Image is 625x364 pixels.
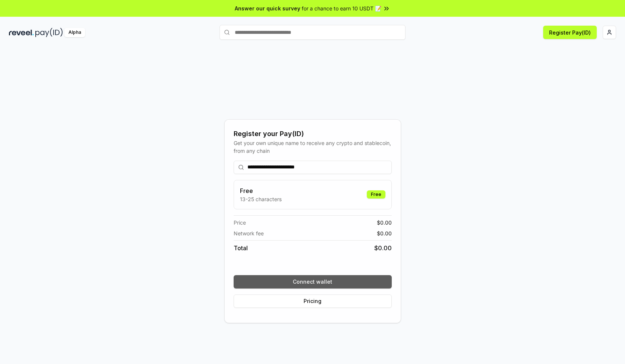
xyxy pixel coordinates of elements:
div: Get your own unique name to receive any crypto and stablecoin, from any chain [234,139,392,155]
div: Register your Pay(ID) [234,129,392,139]
div: Free [367,190,385,199]
p: 13-25 characters [240,195,282,203]
span: $ 0.00 [374,244,392,252]
button: Pricing [234,294,392,308]
span: Answer our quick survey [235,4,300,12]
div: Alpha [64,28,85,37]
span: for a chance to earn 10 USDT 📝 [302,4,381,12]
h3: Free [240,186,282,195]
img: pay_id [35,28,63,37]
button: Connect wallet [234,275,392,289]
img: reveel_dark [9,28,34,37]
span: $ 0.00 [377,219,392,226]
span: Price [234,219,246,226]
button: Register Pay(ID) [543,26,597,39]
span: Total [234,244,248,252]
span: $ 0.00 [377,229,392,237]
span: Network fee [234,229,264,237]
